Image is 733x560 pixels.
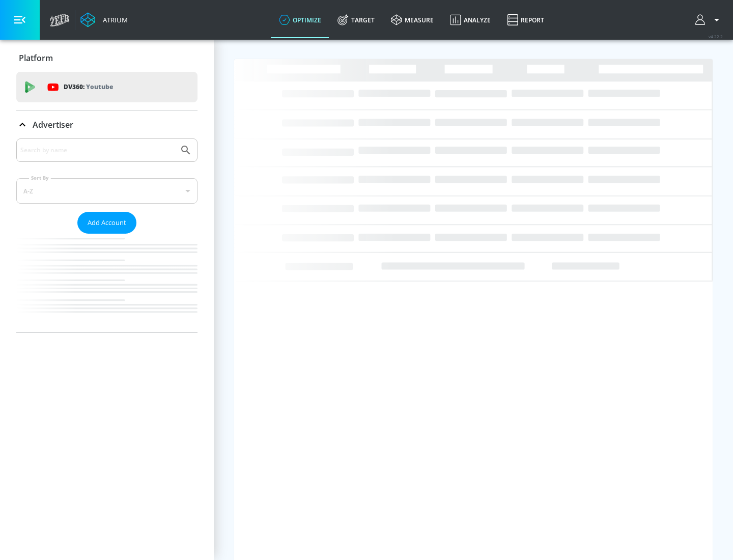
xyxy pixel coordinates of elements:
[86,81,113,92] p: Youtube
[64,81,113,93] p: DV360:
[20,144,175,157] input: Search by name
[19,52,53,64] p: Platform
[709,34,723,39] span: v 4.22.2
[88,217,126,229] span: Add Account
[499,2,552,38] a: Report
[33,119,73,130] p: Advertiser
[77,212,136,234] button: Add Account
[99,15,128,24] div: Atrium
[16,110,198,139] div: Advertiser
[329,2,383,38] a: Target
[16,138,198,332] div: Advertiser
[383,2,442,38] a: measure
[16,178,198,204] div: A-Z
[16,44,198,72] div: Platform
[271,2,329,38] a: optimize
[80,12,128,27] a: Atrium
[442,2,499,38] a: Analyze
[16,72,198,102] div: DV360: Youtube
[16,234,198,332] nav: list of Advertiser
[29,175,51,181] label: Sort By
